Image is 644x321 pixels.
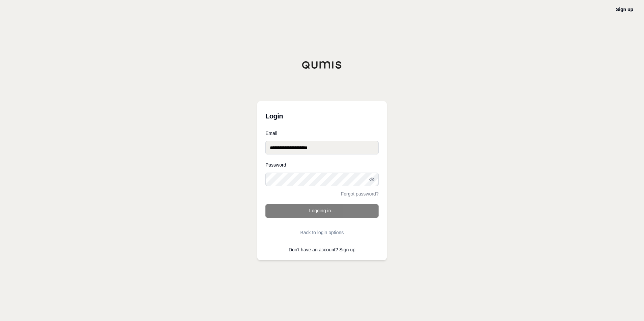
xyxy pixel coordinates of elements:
[265,247,379,252] p: Don't have an account?
[302,61,342,69] img: Qumis
[265,226,379,239] button: Back to login options
[616,7,633,12] a: Sign up
[341,191,379,196] a: Forgot password?
[340,247,355,252] a: Sign up
[265,109,379,123] h3: Login
[265,131,379,136] label: Email
[265,163,379,167] label: Password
